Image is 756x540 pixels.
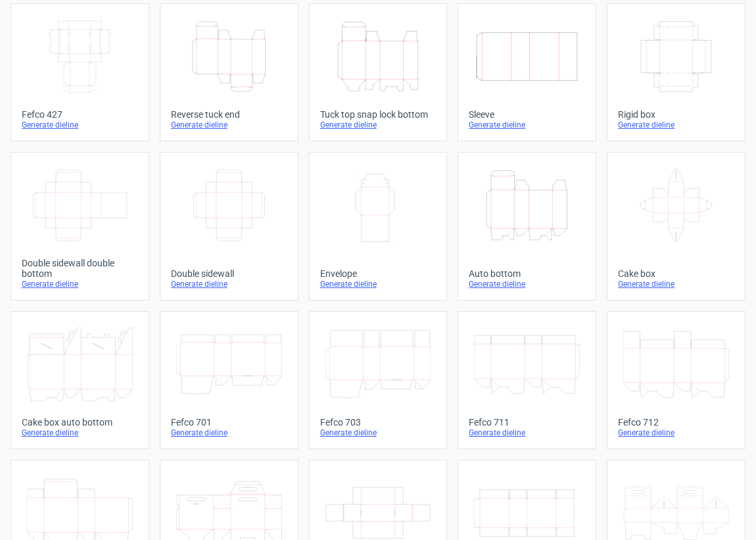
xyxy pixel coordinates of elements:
a: Cake boxGenerate dieline [607,152,745,301]
div: Fefco 703 [320,417,437,428]
div: Auto bottom [469,268,585,279]
div: Generate dieline [171,428,287,438]
div: Tuck top snap lock bottom [320,109,437,120]
div: Generate dieline [22,120,138,130]
div: Reverse tuck end [171,109,287,120]
div: Generate dieline [618,279,734,289]
div: Generate dieline [469,428,585,438]
div: Cake box [618,268,734,279]
div: Generate dieline [171,279,287,289]
div: Rigid box [618,109,734,120]
div: Generate dieline [618,428,734,438]
div: Double sidewall double bottom [22,258,138,279]
div: Generate dieline [171,120,287,130]
div: Envelope [320,268,437,279]
div: Fefco 427 [22,109,138,120]
div: Generate dieline [320,120,437,130]
div: Sleeve [469,109,585,120]
a: Fefco 712Generate dieline [607,311,745,449]
div: Fefco 701 [171,417,287,428]
a: Fefco 701Generate dieline [160,311,298,449]
a: Cake box auto bottomGenerate dieline [11,311,149,449]
a: Double sidewall double bottomGenerate dieline [11,152,149,301]
div: Double sidewall [171,268,287,279]
a: EnvelopeGenerate dieline [309,152,448,301]
a: Fefco 711Generate dieline [458,311,596,449]
div: Fefco 712 [618,417,734,428]
div: Generate dieline [469,279,585,289]
div: Generate dieline [320,428,437,438]
div: Fefco 711 [469,417,585,428]
div: Generate dieline [469,120,585,130]
div: Generate dieline [320,279,437,289]
div: Cake box auto bottom [22,417,138,428]
a: Fefco 703Generate dieline [309,311,448,449]
a: Double sidewallGenerate dieline [160,152,298,301]
div: Generate dieline [618,120,734,130]
a: Auto bottomGenerate dieline [458,152,596,301]
div: Generate dieline [22,279,138,289]
a: SleeveGenerate dieline [458,3,596,141]
a: Reverse tuck endGenerate dieline [160,3,298,141]
div: Generate dieline [22,428,138,438]
a: Fefco 427Generate dieline [11,3,149,141]
a: Tuck top snap lock bottomGenerate dieline [309,3,448,141]
a: Rigid boxGenerate dieline [607,3,745,141]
